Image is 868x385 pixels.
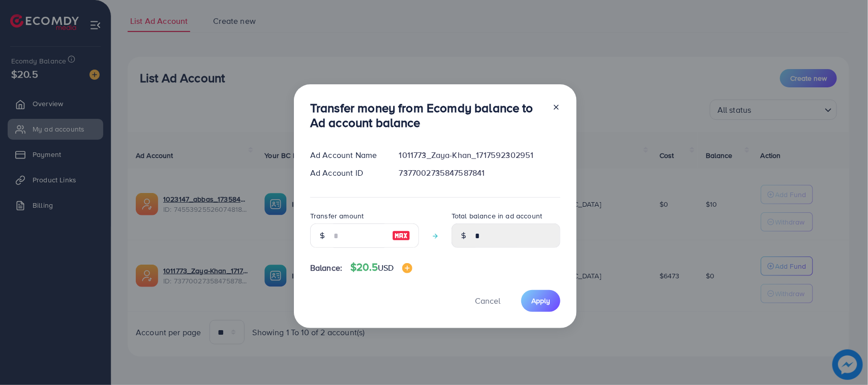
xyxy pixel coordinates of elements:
img: image [392,230,410,242]
div: 1011773_Zaya-Khan_1717592302951 [391,149,568,161]
span: Cancel [475,295,500,306]
div: Ad Account ID [302,167,391,179]
label: Total balance in ad account [452,211,542,221]
label: Transfer amount [310,211,364,221]
h4: $20.5 [350,261,412,274]
img: image [402,263,412,273]
div: Ad Account Name [302,149,391,161]
button: Cancel [462,290,513,312]
div: 7377002735847587841 [391,167,568,179]
h3: Transfer money from Ecomdy balance to Ad account balance [310,101,544,130]
button: Apply [521,290,560,312]
span: Apply [531,296,550,306]
span: Balance: [310,262,342,274]
span: USD [378,262,394,273]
